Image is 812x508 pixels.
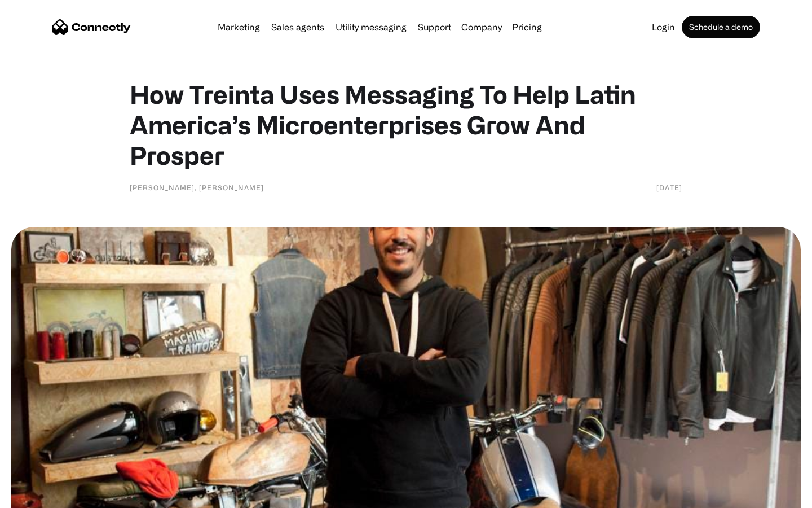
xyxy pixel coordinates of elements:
a: Marketing [213,23,264,32]
ul: Language list [23,488,68,504]
a: Sales agents [267,23,329,32]
a: Pricing [507,23,546,32]
aside: Language selected: English [11,488,68,504]
h1: How Treinta Uses Messaging To Help Latin America’s Microenterprises Grow And Prosper [130,79,682,170]
a: Support [413,23,456,32]
div: Company [461,19,502,35]
a: Login [647,23,679,32]
div: [DATE] [656,182,682,193]
a: Schedule a demo [682,16,760,38]
a: Utility messaging [331,23,411,32]
div: [PERSON_NAME], [PERSON_NAME] [130,182,264,193]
